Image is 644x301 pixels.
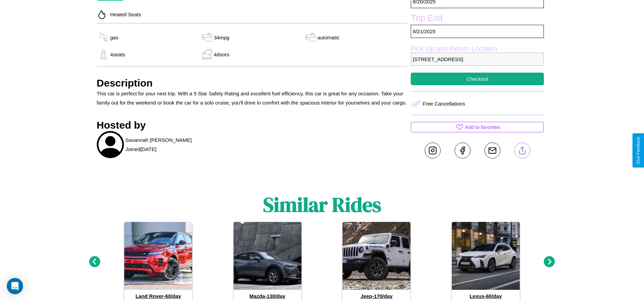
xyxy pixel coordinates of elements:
[97,119,408,131] h3: Hosted by
[411,73,544,85] button: Checkout
[636,137,641,164] div: Give Feedback
[200,32,214,42] img: gas
[214,33,229,42] p: 34 mpg
[107,10,141,19] p: Heated Seats
[411,13,544,25] label: Trip End
[110,50,125,59] p: 4 seats
[411,53,544,66] p: [STREET_ADDRESS]
[126,135,192,145] p: Savannah [PERSON_NAME]
[423,99,465,108] p: Free Cancellations
[411,45,544,53] label: Pick Up and Return Location
[97,32,110,42] img: gas
[411,25,544,38] p: 8 / 21 / 2025
[110,33,118,42] p: gas
[200,49,214,59] img: gas
[97,49,110,59] img: gas
[7,278,23,294] div: Open Intercom Messenger
[97,89,408,107] p: This car is perfect for your next trip. With a 5 Star Safety Rating and excellent fuel efficiency...
[411,122,544,132] button: Add to favorites
[263,191,381,219] h1: Similar Rides
[304,32,317,42] img: gas
[317,33,339,42] p: automatic
[465,123,500,132] p: Add to favorites
[126,145,157,154] p: Joined [DATE]
[97,77,408,89] h3: Description
[214,50,229,59] p: 4 doors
